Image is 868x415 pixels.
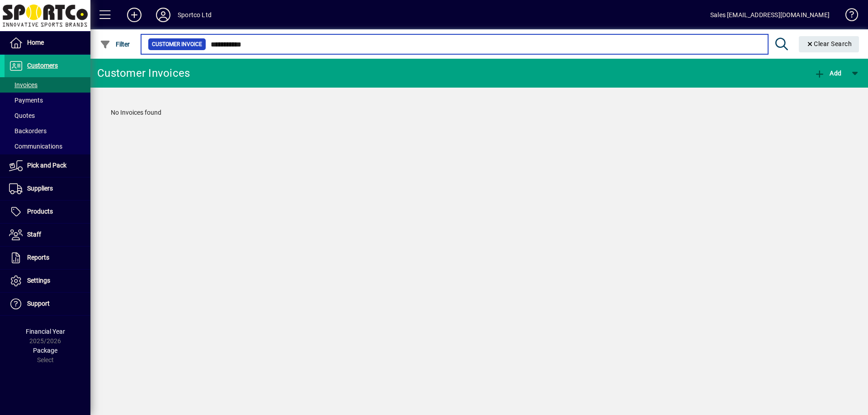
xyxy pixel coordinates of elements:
span: Quotes [9,112,35,119]
div: Sportco Ltd [178,8,212,22]
div: Customer Invoices [97,66,190,80]
span: Customers [27,62,58,69]
a: Products [5,201,90,223]
button: Add [812,65,844,81]
a: Settings [5,270,90,292]
span: Communications [9,143,62,150]
span: Add [814,70,841,77]
span: Pick and Pack [27,162,66,169]
span: Filter [100,41,130,48]
span: Suppliers [27,185,53,192]
button: Clear [799,36,859,52]
button: Add [120,7,149,23]
span: Reports [27,254,49,261]
button: Filter [98,36,132,52]
span: Products [27,208,53,215]
a: Quotes [5,108,90,123]
a: Backorders [5,123,90,139]
a: Staff [5,224,90,246]
a: Invoices [5,77,90,93]
span: Backorders [9,127,47,135]
a: Reports [5,247,90,269]
span: Home [27,39,44,46]
span: Support [27,300,50,307]
a: Communications [5,139,90,154]
a: Payments [5,93,90,108]
a: Support [5,293,90,315]
span: Payments [9,97,43,104]
div: No Invoices found [102,99,857,126]
span: Settings [27,277,50,284]
span: Clear Search [806,40,852,47]
a: Knowledge Base [839,2,857,31]
button: Profile [149,7,178,23]
span: Package [33,347,57,354]
span: Customer Invoice [152,40,202,49]
span: Financial Year [26,328,65,335]
a: Pick and Pack [5,154,90,177]
span: Invoices [9,81,38,89]
span: Staff [27,231,41,238]
a: Home [5,32,90,54]
div: Sales [EMAIL_ADDRESS][DOMAIN_NAME] [710,8,830,22]
a: Suppliers [5,177,90,200]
